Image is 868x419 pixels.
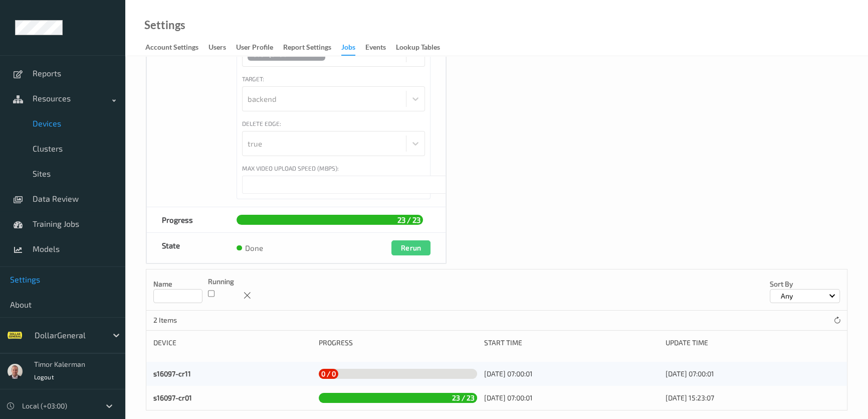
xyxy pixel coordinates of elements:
[242,164,339,173] div: Max Video Upload Speed (Mbps):
[319,393,477,403] a: 23 / 23
[242,74,264,83] div: Target:
[153,369,191,378] a: s16097-cr11
[153,315,229,325] p: 2 Items
[147,207,222,232] div: Progress
[283,42,331,55] div: Report Settings
[145,42,198,55] div: Account Settings
[396,42,440,55] div: Lookup Tables
[395,213,423,227] span: 23 / 23
[147,233,222,263] div: State
[666,393,840,403] div: [DATE] 15:23:07
[365,42,386,55] div: events
[236,41,283,55] a: User Profile
[391,240,430,255] button: Rerun
[450,391,477,404] span: 23 / 23
[208,42,226,55] div: users
[484,369,659,379] div: [DATE] 07:00:01
[484,338,659,348] div: Start Time
[319,367,338,380] span: 0 / 0
[153,393,192,402] a: s16097-cr01
[365,41,396,55] a: events
[242,119,281,128] div: Delete Edge:
[153,279,202,289] p: name
[144,20,185,30] a: Settings
[236,42,273,55] div: User Profile
[341,42,355,56] div: Jobs
[208,276,234,287] p: Running
[666,369,840,379] div: [DATE] 07:00:01
[208,41,236,55] a: users
[153,338,312,348] div: Device
[145,41,208,55] a: Account Settings
[341,41,365,56] a: Jobs
[770,279,840,289] p: Sort by
[484,393,659,403] div: [DATE] 07:00:01
[666,338,840,348] div: Update Time
[319,369,477,379] a: 0 / 0
[283,41,341,55] a: Report Settings
[396,41,450,55] a: Lookup Tables
[777,291,796,301] p: Any
[319,338,477,348] div: Progress
[237,243,263,253] div: done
